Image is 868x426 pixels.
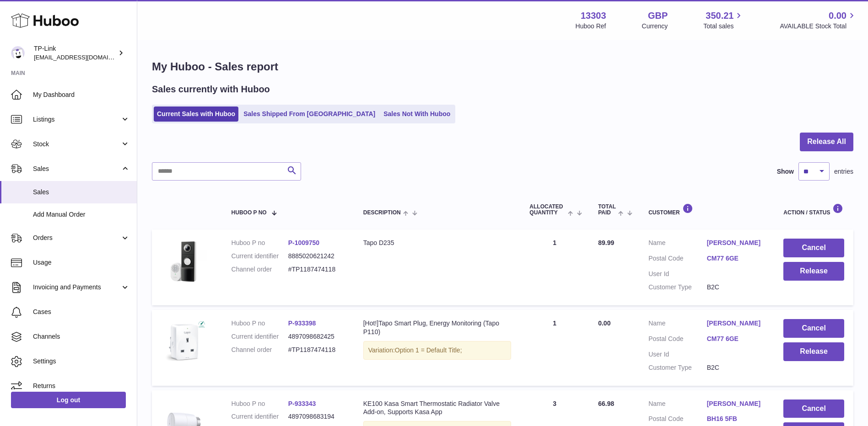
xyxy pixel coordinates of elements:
[648,363,707,372] dt: Customer Type
[648,335,707,346] dt: Postal Code
[161,319,207,365] img: Tapo-P110_UK_1.0_1909_English_01_large_1569563931592x.jpg
[380,106,453,122] a: Sales Not With Huboo
[648,254,707,265] dt: Postal Code
[707,399,766,408] a: [PERSON_NAME]
[232,265,288,274] dt: Channel order
[154,106,238,122] a: Current Sales with Huboo
[288,265,345,274] dd: #TP1187474118
[288,239,320,246] a: P-1009750
[33,234,120,242] span: Orders
[363,210,401,216] span: Description
[520,310,589,386] td: 1
[598,400,614,407] span: 66.98
[288,400,316,407] a: P-933343
[288,346,345,354] dd: #TP1187474118
[33,140,120,149] span: Stock
[598,204,616,216] span: Total paid
[707,415,766,423] a: BH16 5FB
[363,319,512,336] div: [Hot!]Tapo Smart Plug, Energy Monitoring (Tapo P110)
[232,319,288,328] dt: Huboo P no
[33,308,130,316] span: Cases
[642,22,668,31] div: Currency
[783,203,844,216] div: Action / Status
[648,350,707,359] dt: User Id
[288,332,345,341] dd: 4897098682425
[780,22,857,31] span: AVAILABLE Stock Total
[598,319,610,327] span: 0.00
[288,252,345,261] dd: 8885020621242
[529,204,565,216] span: ALLOCATED Quantity
[33,332,130,341] span: Channels
[232,210,267,216] span: Huboo P no
[33,382,130,390] span: Returns
[648,10,668,22] strong: GBP
[800,133,853,151] button: Release All
[363,341,512,360] div: Variation:
[648,399,707,410] dt: Name
[520,229,589,305] td: 1
[707,319,766,328] a: [PERSON_NAME]
[648,239,707,250] dt: Name
[33,165,120,173] span: Sales
[648,415,707,426] dt: Postal Code
[33,188,130,197] span: Sales
[232,412,288,421] dt: Current identifier
[11,46,25,60] img: gaby.chen@tp-link.com
[707,335,766,343] a: CM77 6GE
[598,239,614,246] span: 89.99
[33,258,130,267] span: Usage
[288,412,345,421] dd: 4897098683194
[829,10,846,22] span: 0.00
[783,399,844,418] button: Cancel
[707,363,766,372] dd: B2C
[232,332,288,341] dt: Current identifier
[834,167,853,176] span: entries
[783,239,844,257] button: Cancel
[780,10,857,31] a: 0.00 AVAILABLE Stock Total
[707,283,766,292] dd: B2C
[33,115,120,124] span: Listings
[648,283,707,292] dt: Customer Type
[576,22,606,31] div: Huboo Ref
[232,239,288,247] dt: Huboo P no
[648,203,765,216] div: Customer
[232,252,288,261] dt: Current identifier
[707,239,766,247] a: [PERSON_NAME]
[232,346,288,354] dt: Channel order
[33,283,120,292] span: Invoicing and Payments
[161,239,207,284] img: 133031727278049.jpg
[240,106,378,122] a: Sales Shipped From [GEOGRAPHIC_DATA]
[581,10,606,22] strong: 13303
[703,22,744,31] span: Total sales
[703,10,744,31] a: 350.21 Total sales
[363,399,512,417] div: KE100 Kasa Smart Thermostatic Radiator Valve Add-on, Supports Kasa App
[783,319,844,338] button: Cancel
[232,399,288,408] dt: Huboo P no
[34,53,135,61] span: [EMAIL_ADDRESS][DOMAIN_NAME]
[395,346,462,354] span: Option 1 = Default Title;
[33,357,130,366] span: Settings
[34,44,116,62] div: TP-Link
[707,254,766,263] a: CM77 6GE
[11,392,126,408] a: Log out
[648,319,707,330] dt: Name
[363,239,512,247] div: Tapo D235
[783,342,844,361] button: Release
[33,210,130,219] span: Add Manual Order
[152,59,853,74] h1: My Huboo - Sales report
[288,319,316,327] a: P-933398
[706,10,733,22] span: 350.21
[152,83,270,96] h2: Sales currently with Huboo
[648,270,707,278] dt: User Id
[777,167,794,176] label: Show
[783,262,844,281] button: Release
[33,91,130,99] span: My Dashboard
